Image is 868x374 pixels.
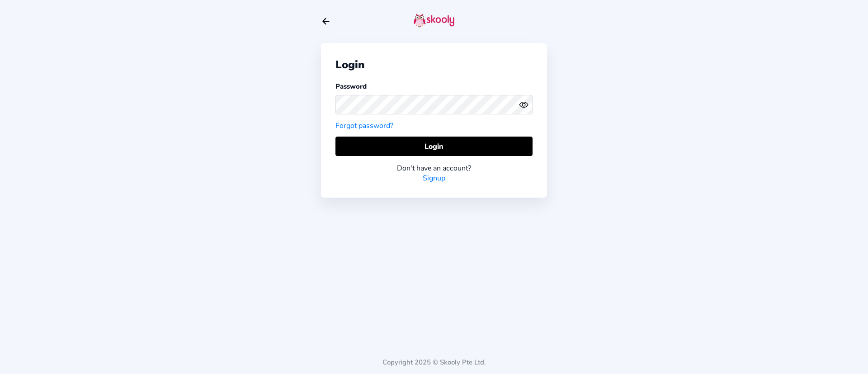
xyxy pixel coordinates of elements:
[335,163,533,173] div: Don't have an account?
[519,100,533,109] button: eye outlineeye off outline
[335,82,367,91] label: Password
[335,57,533,72] div: Login
[321,16,331,26] button: arrow back outline
[519,100,528,109] ion-icon: eye outline
[414,13,454,28] img: skooly-logo.png
[335,121,393,131] a: Forgot password?
[335,137,533,156] button: Login
[423,173,445,183] a: Signup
